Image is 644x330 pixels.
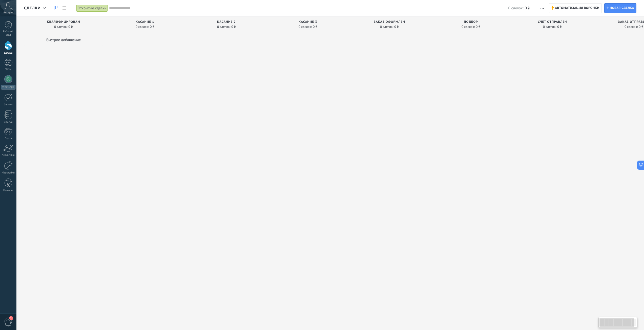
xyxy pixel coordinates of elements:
span: 0 ₴ [313,25,317,28]
div: Настройки [1,171,16,174]
div: Сделки [1,52,16,55]
span: 0 ₴ [68,25,73,28]
span: 0 ₴ [150,25,154,28]
div: Списки [1,121,16,124]
span: 0 сделок: [625,25,638,28]
span: Новая сделка [610,4,634,13]
span: Касание 1 [136,20,154,24]
div: Аналитика [1,153,16,157]
div: Быстрое добавление [24,34,103,46]
span: 0 ₴ [394,25,399,28]
span: 0 сделок: [136,25,149,28]
span: Аккаунт [4,11,13,14]
span: 0 ₴ [557,25,562,28]
div: WhatsApp [1,85,15,90]
span: Квалифицирован [47,20,80,24]
span: 0 сделок: [217,25,230,28]
span: 0 сделок: [54,25,67,28]
div: Чаты [1,68,16,71]
span: Заказ оформлен [374,20,405,24]
span: 0 сделок: [543,25,556,28]
div: Помощь [1,189,16,192]
div: Подбор [434,20,508,25]
span: 0 сделок: [462,25,475,28]
div: Рабочий стол [1,30,16,37]
a: Автоматизация воронки [549,3,602,13]
span: Касание 3 [299,20,317,24]
button: Еще [538,3,546,13]
span: 1 [9,316,13,320]
div: Открытые сделки [76,5,108,12]
span: Счет отправлен [538,20,567,24]
span: 0 ₴ [476,25,480,28]
span: 0 ₴ [231,25,236,28]
span: 0 ₴ [639,25,643,28]
a: Сделки [51,3,60,13]
div: Касание 3 [271,20,345,25]
a: Новая сделка [604,3,636,13]
span: 0 сделок: [380,25,393,28]
a: Список [60,3,69,13]
div: Касание 2 [190,20,263,25]
span: Автоматизация воронки [555,4,599,13]
span: 0 сделок: [299,25,312,28]
span: 0 сделок: [508,6,523,11]
span: 0 ₴ [525,6,530,11]
div: Заказ оформлен [352,20,426,25]
div: Почта [1,137,16,140]
span: Касание 2 [217,20,236,24]
div: Касание 1 [108,20,182,25]
div: Задачи [1,103,16,106]
span: Сделки [24,6,41,11]
span: Подбор [464,20,478,24]
div: Квалифицирован [27,20,100,25]
div: Счет отправлен [515,20,589,25]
